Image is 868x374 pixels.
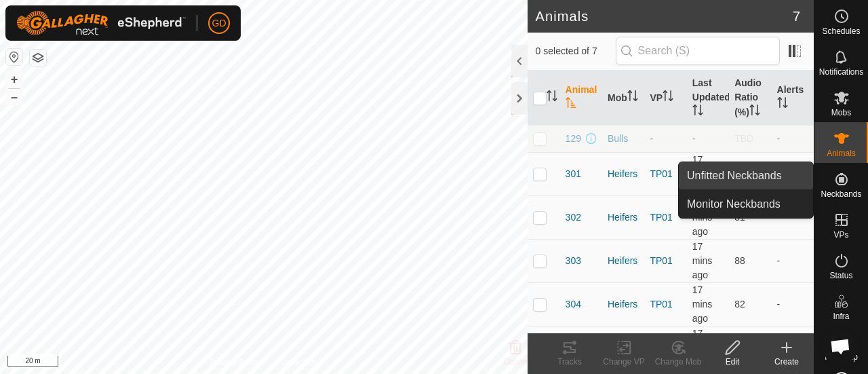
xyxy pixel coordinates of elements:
span: Animals [827,149,856,157]
span: Neckbands [821,190,861,198]
button: Reset Map [6,49,22,65]
td: - [772,326,814,369]
h2: Animals [536,8,793,24]
a: Privacy Policy [210,356,261,369]
span: Monitor Neckbands [687,196,781,212]
button: Map Layers [30,50,46,66]
a: TP01 [650,212,672,223]
button: – [6,89,22,105]
span: 0 selected of 7 [536,44,616,58]
th: Animal [560,71,602,126]
p-sorticon: Activate to sort [547,92,557,103]
div: Heifers [608,167,639,181]
div: Tracks [542,356,597,368]
span: 81 [734,212,745,223]
span: Status [829,272,852,280]
div: Change Mob [651,356,705,368]
a: TP01 [650,299,672,310]
td: - [772,152,814,195]
img: Gallagher Logo [16,11,186,35]
app-display-virtual-paddock-transition: - [650,133,653,144]
span: Mobs [831,109,851,117]
th: Mob [602,71,644,126]
span: - [692,133,696,144]
span: 26 Sept 2025, 9:54 am [692,328,713,367]
span: Heatmap [825,353,858,361]
td: - [772,282,814,326]
div: Bulls [608,132,639,146]
span: 129 [566,132,581,146]
span: 301 [566,167,581,181]
p-sorticon: Activate to sort [627,92,638,103]
a: Contact Us [277,356,317,369]
div: Heifers [608,254,639,268]
span: 304 [566,297,581,312]
th: Audio Ratio (%) [729,71,771,126]
span: 303 [566,254,581,268]
span: Schedules [822,27,860,35]
button: + [6,71,22,88]
p-sorticon: Activate to sort [749,107,760,117]
p-sorticon: Activate to sort [777,99,788,110]
span: TBD [734,133,753,144]
span: 26 Sept 2025, 9:54 am [692,284,713,324]
p-sorticon: Activate to sort [663,92,673,103]
span: 26 Sept 2025, 9:54 am [692,241,713,280]
span: 82 [734,299,745,310]
span: Unfitted Neckbands [687,168,782,184]
div: Change VP [597,356,651,368]
a: Unfitted Neckbands [679,162,813,189]
span: Infra [833,312,849,320]
div: Heifers [608,210,639,225]
th: Alerts [772,71,814,126]
span: GD [212,16,226,31]
p-sorticon: Activate to sort [566,99,576,110]
td: - [772,239,814,282]
p-sorticon: Activate to sort [692,107,703,117]
div: Create [759,356,814,368]
span: 26 Sept 2025, 9:54 am [692,154,713,193]
td: - [772,125,814,152]
div: Heifers [608,297,639,312]
span: VPs [833,231,848,239]
span: 7 [793,6,800,26]
div: Open chat [822,328,859,364]
input: Search (S) [616,37,780,65]
span: 302 [566,210,581,225]
a: TP01 [650,255,672,266]
span: Notifications [819,68,863,76]
a: TP01 [650,168,672,179]
th: VP [644,71,686,126]
th: Last Updated [687,71,729,126]
span: 88 [734,255,745,266]
div: Edit [705,356,759,368]
span: 26 Sept 2025, 9:54 am [692,198,713,237]
a: Monitor Neckbands [679,191,813,218]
